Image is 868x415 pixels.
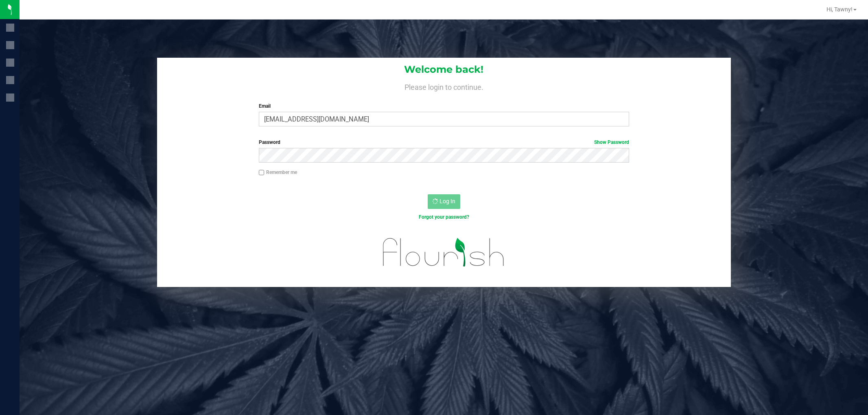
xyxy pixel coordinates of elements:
a: Show Password [594,139,629,145]
button: Log In [428,194,460,209]
label: Email [259,102,629,110]
a: Forgot your password? [419,214,469,220]
h4: Please login to continue. [157,81,731,91]
span: Hi, Tawny! [826,6,853,13]
img: flourish_logo.svg [372,229,516,275]
span: Password [259,139,280,145]
span: Log In [439,198,455,204]
label: Remember me [259,169,297,176]
h1: Welcome back! [157,64,731,75]
input: Remember me [259,170,265,176]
